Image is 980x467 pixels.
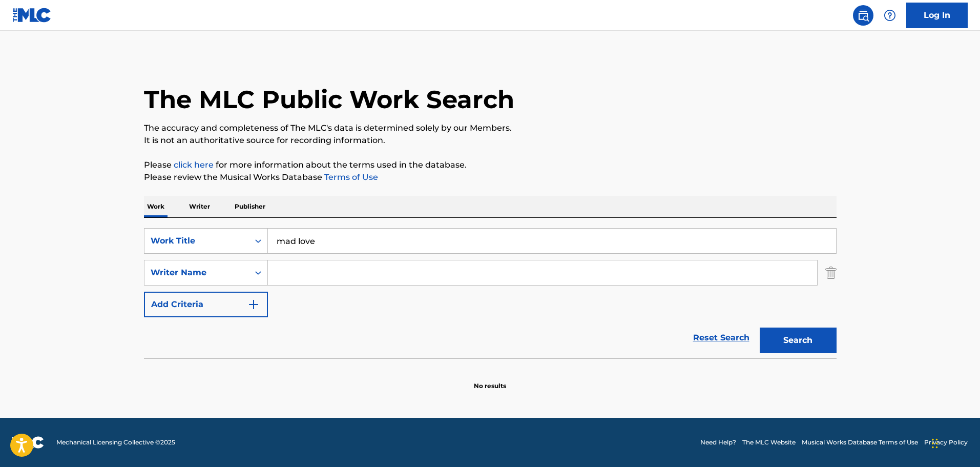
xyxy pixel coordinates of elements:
button: Add Criteria [144,292,268,317]
a: Musical Works Database Terms of Use [802,438,918,447]
a: click here [174,160,214,170]
a: Public Search [853,5,873,26]
a: Reset Search [688,327,755,349]
div: Writer Name [151,267,243,279]
div: Help [880,5,900,26]
form: Search Form [144,228,837,358]
img: logo [12,436,44,449]
a: The MLC Website [742,438,796,447]
img: search [857,9,869,22]
img: Delete Criterion [825,260,837,286]
img: 9d2ae6d4665cec9f34b9.svg [247,298,260,311]
p: The accuracy and completeness of The MLC's data is determined solely by our Members. [144,122,837,134]
div: Widget de chat [929,418,980,467]
a: Need Help? [700,438,736,447]
p: Please for more information about the terms used in the database. [144,159,837,171]
p: Please review the Musical Works Database [144,171,837,184]
img: MLC Logo [12,8,52,23]
div: Arrastar [932,428,938,459]
a: Privacy Policy [924,438,968,447]
div: Work Title [151,235,243,247]
span: Mechanical Licensing Collective © 2025 [56,438,175,447]
p: Work [144,196,168,217]
p: Publisher [232,196,268,217]
iframe: Chat Widget [929,418,980,467]
p: Writer [186,196,213,217]
h1: The MLC Public Work Search [144,84,514,115]
button: Search [760,328,837,353]
p: No results [474,369,506,391]
a: Log In [906,3,968,28]
p: It is not an authoritative source for recording information. [144,134,837,147]
img: help [884,9,896,22]
a: Terms of Use [322,172,378,182]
